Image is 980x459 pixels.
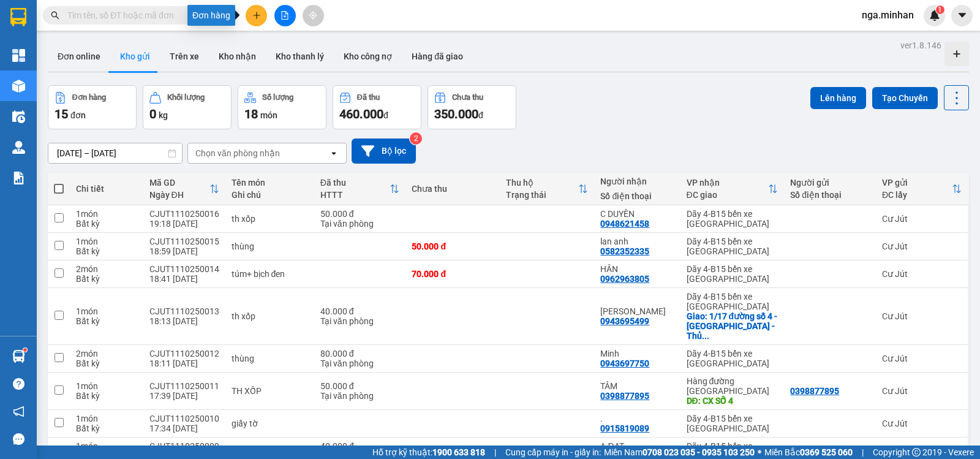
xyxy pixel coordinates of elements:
div: ĐC lấy [882,190,952,200]
div: Số điện thoại [790,190,870,200]
div: DĐ: CX SỐ 4 [687,396,778,406]
div: . [600,414,674,423]
div: 18:41 [DATE] [149,274,219,284]
div: 17:34 [DATE] [149,423,219,433]
span: đ [478,110,483,120]
span: ⚪️ [758,450,761,455]
strong: 1900 633 818 [432,447,485,457]
div: Số lượng [262,93,293,102]
span: 18 [244,107,258,121]
span: Hỗ trợ kỹ thuật: [372,446,485,459]
div: CJUT1110250012 [149,349,219,358]
div: C DUYÊN [600,209,674,219]
button: aim [303,5,324,26]
div: VP nhận [687,178,769,188]
button: Đơn online [48,42,110,71]
button: Đã thu460.000đ [333,85,421,129]
div: Tại văn phòng [320,358,400,368]
div: Cư Jút [882,419,962,428]
div: ver 1.8.146 [900,39,941,52]
div: lan anh [600,237,674,246]
div: 50.000 đ [412,241,494,251]
div: Cư Jút [882,311,962,321]
div: 1 món [76,306,137,316]
div: Chưa thu [412,184,494,194]
button: Kho gửi [110,42,160,71]
th: Toggle SortBy [500,173,594,205]
div: 0943697750 [600,358,649,368]
div: 2 món [76,349,137,358]
span: question-circle [13,378,24,390]
div: Giao: 1/17 đường số 4 - Trường Thọ - Thủ Đức [687,311,778,341]
span: search [51,11,59,20]
div: Dãy 4-B15 bến xe [GEOGRAPHIC_DATA] [687,237,778,256]
div: CJUT1110250009 [149,441,219,451]
div: TH XỐP [232,386,308,396]
div: 0962963805 [600,274,649,284]
div: HTTT [320,190,390,200]
span: Gửi: [10,12,29,25]
div: Bất kỳ [76,219,137,229]
button: Kho công nợ [334,42,402,71]
span: | [862,446,864,459]
span: copyright [912,448,921,457]
th: Toggle SortBy [143,173,225,205]
strong: 0708 023 035 - 0935 103 250 [643,447,755,457]
div: Số điện thoại [600,191,674,201]
div: A ĐẠT [600,441,674,451]
span: caret-down [957,10,968,21]
div: Chưa thu [452,93,483,102]
span: 1 [938,6,942,14]
div: 1 món [76,441,137,451]
div: Cư Jút [882,214,962,224]
span: plus [252,11,261,20]
div: quốc dũng [600,306,674,316]
div: CJUT1110250013 [149,306,219,316]
span: 15 [55,107,68,121]
button: Lên hàng [810,87,866,109]
button: Kho nhận [209,42,266,71]
div: 19:18 [DATE] [149,219,219,229]
button: Số lượng18món [238,85,326,129]
div: ĐC giao [687,190,769,200]
img: warehouse-icon [12,80,25,93]
div: Bất kỳ [76,274,137,284]
div: CJUT1110250015 [149,237,219,246]
div: Cư Jút [882,386,962,396]
div: HÂN [600,264,674,274]
div: Đã thu [357,93,380,102]
div: 0948621458 [80,69,204,86]
button: Chưa thu350.000đ [428,85,516,129]
img: solution-icon [12,172,25,184]
div: Người nhận [600,176,674,186]
button: Khối lượng0kg [143,85,232,129]
input: Select a date range. [48,143,182,163]
th: Toggle SortBy [876,173,968,205]
button: Bộ lọc [352,138,416,164]
span: Miền Bắc [764,446,853,459]
button: Trên xe [160,42,209,71]
th: Toggle SortBy [314,173,406,205]
div: Thu hộ [506,178,578,188]
div: 1 món [76,237,137,246]
input: Tìm tên, số ĐT hoặc mã đơn [67,9,212,22]
div: 0943695499 [600,316,649,326]
span: kg [159,110,168,120]
div: Ngày ĐH [149,190,209,200]
div: Tại văn phòng [320,219,400,229]
div: 2 món [76,264,137,274]
div: 80.000 đ [320,349,400,358]
div: Dãy 4-B15 bến xe [GEOGRAPHIC_DATA] [687,292,778,311]
button: Kho thanh lý [266,42,334,71]
div: 40.000 đ [320,306,400,316]
div: Tên món [232,178,308,188]
span: Cung cấp máy in - giấy in: [505,446,601,459]
th: Toggle SortBy [680,173,785,205]
svg: open [329,148,339,158]
div: Đơn hàng [72,93,106,102]
button: Hàng đã giao [402,42,473,71]
div: CJUT1110250011 [149,381,219,391]
div: CJUT1110250014 [149,264,219,274]
div: 18:11 [DATE] [149,358,219,368]
div: Chọn văn phòng nhận [195,147,280,159]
